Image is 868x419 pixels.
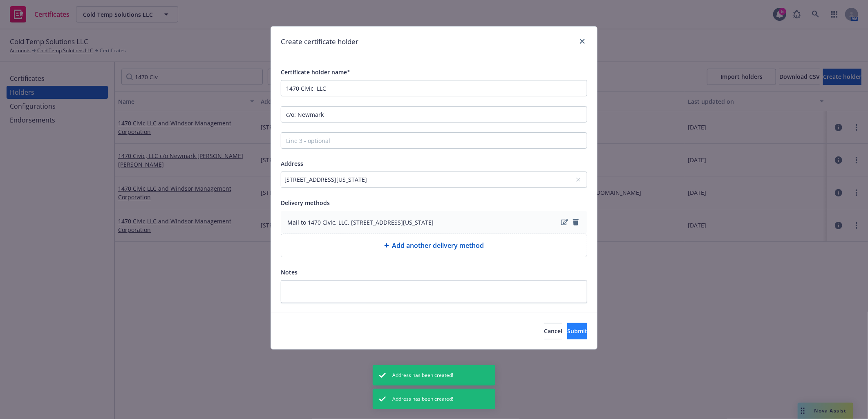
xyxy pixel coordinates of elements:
a: remove [571,217,581,227]
span: Notes [281,268,298,276]
span: Address has been created! [392,395,453,403]
span: Certificate holder name* [281,68,350,76]
span: Cancel [544,327,562,335]
input: Line 2 - optional [281,106,587,123]
h1: Create certificate holder [281,36,358,47]
div: [STREET_ADDRESS][US_STATE] [284,175,575,184]
input: Line 3 - optional [281,132,587,149]
span: Delivery methods [281,199,330,207]
button: Cancel [544,323,562,339]
a: close [577,36,587,46]
span: Mail to 1470 Civic, LLC, [STREET_ADDRESS][US_STATE] [287,218,434,227]
a: edit [559,217,569,227]
div: Add another delivery method [281,234,587,257]
span: Add another delivery method [392,241,484,250]
span: Address has been created! [392,372,453,379]
span: Submit [567,327,587,335]
input: Line 1 [281,80,587,96]
button: Submit [567,323,587,339]
button: [STREET_ADDRESS][US_STATE] [281,172,587,188]
span: Address [281,160,303,167]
